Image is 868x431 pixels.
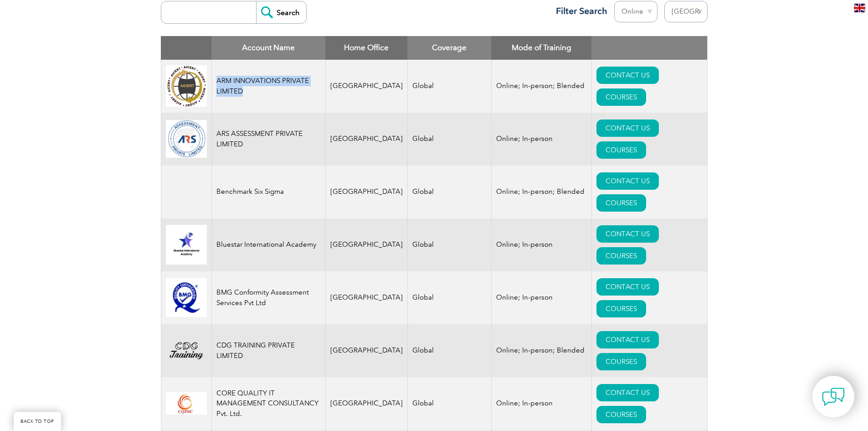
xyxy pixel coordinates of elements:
[822,385,845,408] img: contact-chat.png
[591,36,707,60] th: : activate to sort column ascending
[211,60,325,113] td: ARM INNOVATIONS PRIVATE LIMITED
[325,377,407,430] td: [GEOGRAPHIC_DATA]
[211,36,325,60] th: Account Name: activate to sort column descending
[407,324,491,377] td: Global
[596,88,646,106] a: COURSES
[325,36,407,60] th: Home Office: activate to sort column ascending
[491,166,591,218] td: Online; In-person; Blended
[596,278,659,296] a: CONTACT US
[596,194,646,212] a: COURSES
[491,36,591,60] th: Mode of Training: activate to sort column ascending
[211,113,325,166] td: ARS ASSESSMENT PRIVATE LIMITED
[596,300,646,317] a: COURSES
[596,141,646,159] a: COURSES
[407,271,491,324] td: Global
[596,331,659,348] a: CONTACT US
[596,225,659,243] a: CONTACT US
[166,120,207,158] img: 509b7a2e-6565-ed11-9560-0022481565fd-logo.png
[550,5,607,17] h3: Filter Search
[491,324,591,377] td: Online; In-person; Blended
[407,377,491,430] td: Global
[325,113,407,166] td: [GEOGRAPHIC_DATA]
[211,324,325,377] td: CDG TRAINING PRIVATE LIMITED
[14,412,61,431] a: BACK TO TOP
[596,247,646,265] a: COURSES
[166,339,207,362] img: 25ebede5-885b-ef11-bfe3-000d3ad139cf-logo.png
[407,166,491,218] td: Global
[256,1,306,23] input: Search
[491,113,591,166] td: Online; In-person
[407,218,491,271] td: Global
[166,65,207,107] img: d4f7149c-8dc9-ef11-a72f-002248108aed-logo.jpg
[491,60,591,113] td: Online; In-person; Blended
[491,271,591,324] td: Online; In-person
[325,218,407,271] td: [GEOGRAPHIC_DATA]
[166,392,207,415] img: d55caf2d-1539-eb11-a813-000d3a79722d-logo.jpg
[596,119,659,137] a: CONTACT US
[596,384,659,401] a: CONTACT US
[166,278,207,317] img: 6d429293-486f-eb11-a812-002248153038-logo.jpg
[325,166,407,218] td: [GEOGRAPHIC_DATA]
[166,225,207,264] img: 0db89cae-16d3-ed11-a7c7-0022481565fd-logo.jpg
[596,172,659,190] a: CONTACT US
[211,218,325,271] td: Bluestar International Academy
[854,4,865,12] img: en
[325,324,407,377] td: [GEOGRAPHIC_DATA]
[211,271,325,324] td: BMG Conformity Assessment Services Pvt Ltd
[596,67,659,84] a: CONTACT US
[407,36,491,60] th: Coverage: activate to sort column ascending
[211,166,325,218] td: Benchmark Six Sigma
[596,406,646,423] a: COURSES
[491,218,591,271] td: Online; In-person
[211,377,325,430] td: CORE QUALITY IT MANAGEMENT CONSULTANCY Pvt. Ltd.
[407,113,491,166] td: Global
[407,60,491,113] td: Global
[491,377,591,430] td: Online; In-person
[596,353,646,370] a: COURSES
[325,60,407,113] td: [GEOGRAPHIC_DATA]
[325,271,407,324] td: [GEOGRAPHIC_DATA]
